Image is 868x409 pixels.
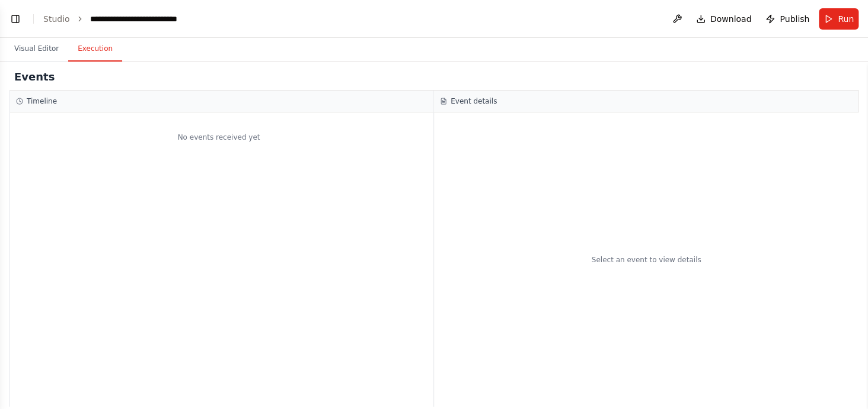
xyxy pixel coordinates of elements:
button: Publish [761,8,814,30]
button: Execution [68,37,122,62]
button: Download [691,8,757,30]
span: Publish [780,13,809,25]
h3: Timeline [27,96,57,106]
span: Run [838,13,854,25]
button: Show left sidebar [7,11,24,27]
button: Run [819,8,859,30]
h2: Events [14,69,55,85]
span: Download [710,13,752,25]
div: No events received yet [10,118,427,156]
nav: breadcrumb [43,13,211,25]
a: Studio [43,14,70,24]
div: Select an event to view details [592,255,701,265]
h3: Event details [451,96,497,106]
button: Visual Editor [5,37,68,62]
